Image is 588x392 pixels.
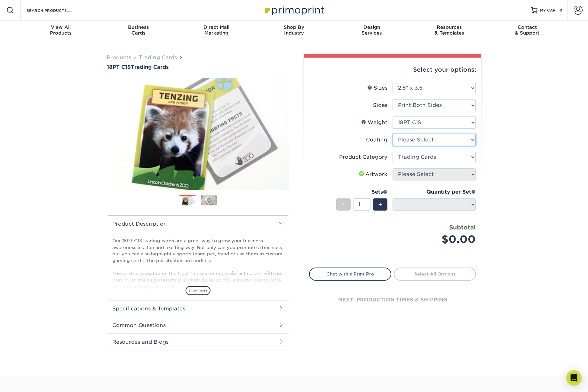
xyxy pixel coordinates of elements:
[107,216,289,232] h2: Product Description
[107,317,289,333] h2: Common Questions
[179,195,195,206] img: Trading Cards 01
[309,281,476,319] div: next: production times & shipping
[26,6,88,14] input: SEARCH PRODUCTS.....
[186,286,211,295] span: show more
[488,24,566,30] span: Contact
[107,64,289,70] a: 18PT C1STrading Cards
[107,54,131,60] a: Products
[394,268,476,280] a: Select All Options
[178,20,255,41] a: Direct MailMarketing
[358,171,387,178] div: Artwork
[373,101,387,109] div: Sides
[100,20,178,41] a: BusinessCards
[410,20,488,41] a: Resources& Templates
[540,8,558,13] span: MY CART
[22,24,100,36] div: Products
[342,200,345,209] span: -
[367,84,387,92] div: Sizes
[201,195,217,205] img: Trading Cards 02
[107,333,289,350] h2: Resources and Blogs
[107,64,289,70] h1: Trading Cards
[178,24,255,30] span: Direct Mail
[378,200,382,209] span: +
[397,232,476,247] div: $0.00
[361,119,387,126] div: Weight
[178,24,255,36] div: Marketing
[333,24,410,30] span: Design
[560,8,562,12] span: 0
[107,71,289,197] img: 18PT C1S 01
[339,153,387,161] div: Product Category
[22,24,100,30] span: View All
[449,224,476,231] strong: Subtotal
[488,24,566,36] div: & Support
[255,24,333,36] div: Industry
[333,20,410,41] a: DesignServices
[488,20,566,41] a: Contact& Support
[255,24,333,30] span: Shop By
[336,188,387,196] div: Sets
[139,54,177,60] a: Trading Cards
[410,24,488,30] span: Resources
[333,24,410,36] div: Services
[22,20,100,41] a: View AllProducts
[309,58,476,82] div: Select your options:
[107,64,131,70] span: 18PT C1S
[112,237,284,290] p: Our 18PT C1S trading cards are a great way to grow your business awareness in a fun and exciting ...
[100,24,178,36] div: Cards
[262,3,326,17] img: Primoprint
[255,20,333,41] a: Shop ByIndustry
[107,300,289,317] h2: Specifications & Templates
[366,136,387,144] div: Coating
[393,188,476,196] div: Quantity per Set
[410,24,488,36] div: & Templates
[309,268,391,280] a: Chat with a Print Pro
[100,24,178,30] span: Business
[566,370,582,386] div: Open Intercom Messenger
